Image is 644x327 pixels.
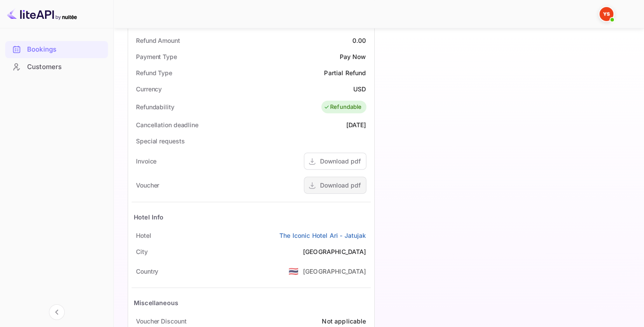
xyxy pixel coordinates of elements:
[136,157,157,166] div: Invoice
[136,267,158,276] div: Country
[5,41,108,58] div: Bookings
[136,102,174,111] div: Refundability
[134,212,164,222] div: Hotel Info
[5,59,108,75] a: Customers
[136,36,180,45] div: Refund Amount
[136,68,172,77] div: Refund Type
[136,231,151,240] div: Hotel
[289,263,299,279] span: United States
[27,45,104,55] div: Bookings
[599,7,613,21] img: Yandex Support
[322,317,366,326] div: Not applicable
[136,136,184,146] div: Special requests
[339,52,366,61] div: Pay Now
[136,52,177,61] div: Payment Type
[303,267,366,276] div: [GEOGRAPHIC_DATA]
[49,304,65,320] button: Collapse navigation
[136,317,186,326] div: Voucher Discount
[27,62,104,72] div: Customers
[320,157,361,166] div: Download pdf
[346,120,366,129] div: [DATE]
[324,103,362,111] div: Refundable
[136,84,162,94] div: Currency
[324,68,366,77] div: Partial Refund
[136,181,159,190] div: Voucher
[136,247,148,256] div: City
[7,7,77,21] img: LiteAPI logo
[303,247,366,256] div: [GEOGRAPHIC_DATA]
[352,36,366,45] div: 0.00
[279,231,366,240] a: The Iconic Hotel Ari - Jatujak
[136,120,198,129] div: Cancellation deadline
[5,41,108,57] a: Bookings
[353,84,366,94] div: USD
[134,298,178,307] div: Miscellaneous
[320,181,361,190] div: Download pdf
[5,59,108,76] div: Customers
